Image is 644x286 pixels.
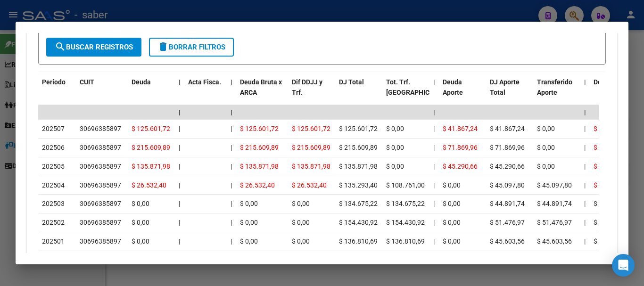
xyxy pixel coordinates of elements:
span: $ 0,00 [537,144,555,151]
div: Open Intercom Messenger [612,254,635,277]
span: $ 215.609,89 [292,144,330,151]
span: $ 134.675,22 [386,200,425,207]
span: | [231,108,232,116]
span: $ 0,00 [537,125,555,132]
span: | [179,237,180,245]
span: $ 108.761,00 [386,181,425,189]
span: $ 0,00 [386,163,404,170]
span: $ 51.476,97 [490,219,525,226]
span: | [433,163,435,170]
span: $ 71.869,96 [490,144,525,151]
span: | [231,219,232,226]
span: | [179,125,180,132]
span: $ 41.867,24 [490,125,525,132]
span: $ 0,00 [594,237,611,245]
span: | [231,181,232,189]
span: Acta Fisca. [188,78,221,86]
span: Buscar Registros [55,43,133,51]
datatable-header-cell: Deuda Aporte [439,72,486,114]
span: Deuda Contr. [594,78,632,86]
span: $ 154.430,92 [386,219,425,226]
span: $ 41.867,24 [443,125,478,132]
span: 202504 [42,181,65,189]
span: 202507 [42,125,65,132]
span: Deuda Aporte [443,78,463,97]
div: 30696385897 [80,180,121,191]
div: 30696385897 [80,236,121,247]
span: $ 0,00 [132,237,149,245]
span: | [584,200,586,207]
div: 30696385897 [80,198,121,209]
span: $ 143.739,93 [594,144,632,151]
span: | [433,181,435,189]
button: Buscar Registros [46,38,141,57]
span: $ 26.532,40 [132,181,166,189]
span: $ 0,00 [292,219,310,226]
span: | [584,181,586,189]
span: $ 44.891,74 [537,200,572,207]
span: | [433,125,435,132]
span: CUIT [80,78,94,86]
span: $ 0,00 [386,144,404,151]
span: $ 83.734,48 [594,125,628,132]
datatable-header-cell: Deuda Contr. [590,72,637,114]
span: $ 44.891,74 [490,200,525,207]
datatable-header-cell: Tot. Trf. Bruto [382,72,429,114]
div: 30696385897 [80,142,121,153]
span: $ 134.675,22 [339,200,378,207]
span: | [584,108,586,116]
div: 30696385897 [80,123,121,134]
span: $ 45.603,56 [537,237,572,245]
span: $ 26.532,40 [240,181,275,189]
span: $ 125.601,72 [132,125,170,132]
span: | [584,163,586,170]
datatable-header-cell: Período [38,72,76,114]
span: | [231,144,232,151]
span: $ 215.609,89 [339,144,378,151]
span: $ 136.810,69 [386,237,425,245]
span: 202502 [42,219,65,226]
span: | [433,237,435,245]
mat-icon: search [55,41,66,52]
span: | [433,219,435,226]
span: $ 154.430,92 [339,219,378,226]
span: Deuda [132,78,151,86]
div: 30696385897 [80,161,121,172]
datatable-header-cell: DJ Total [335,72,382,114]
datatable-header-cell: Transferido Aporte [533,72,580,114]
span: $ 26.532,40 [292,181,327,189]
span: Borrar Filtros [157,43,225,51]
span: Transferido Aporte [537,78,572,97]
span: | [584,78,586,86]
span: | [433,108,435,116]
datatable-header-cell: Acta Fisca. [184,72,227,114]
span: | [231,200,232,207]
span: $ 125.601,72 [240,125,279,132]
span: Tot. Trf. [GEOGRAPHIC_DATA] [386,78,450,97]
span: | [433,200,435,207]
span: $ 0,00 [292,237,310,245]
span: $ 215.609,89 [240,144,279,151]
span: $ 0,00 [443,200,461,207]
datatable-header-cell: DJ Aporte Total [486,72,533,114]
span: | [231,237,232,245]
span: 202505 [42,163,65,170]
span: | [179,219,180,226]
span: $ 0,00 [240,237,258,245]
span: $ 125.601,72 [292,125,330,132]
span: | [433,78,435,86]
span: $ 135.871,98 [292,163,330,170]
span: $ 0,00 [594,219,611,226]
span: | [179,163,180,170]
datatable-header-cell: | [227,72,236,114]
span: $ 0,00 [386,125,404,132]
span: Deuda Bruta x ARCA [240,78,282,97]
span: | [584,237,586,245]
span: | [584,144,586,151]
span: $ 136.810,69 [339,237,378,245]
span: $ 71.869,96 [443,144,478,151]
span: $ 0,00 [132,200,149,207]
span: | [231,163,232,170]
datatable-header-cell: CUIT [76,72,128,114]
span: $ 45.290,66 [443,163,478,170]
